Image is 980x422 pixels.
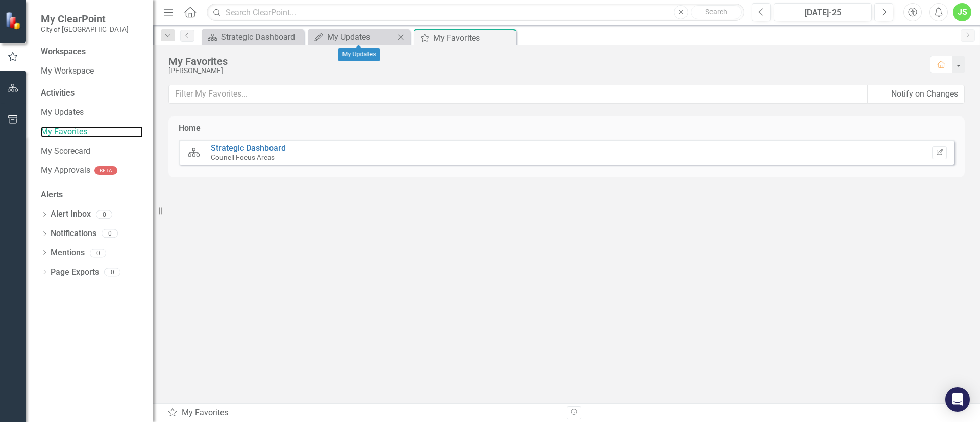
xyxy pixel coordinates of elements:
div: Strategic Dashboard [221,31,301,43]
a: Strategic Dashboard [211,143,286,153]
small: City of [GEOGRAPHIC_DATA] [41,25,129,33]
div: Notify on Changes [891,88,958,100]
a: Alert Inbox [51,208,91,220]
div: [DATE]-25 [777,7,868,19]
button: Search [691,5,742,19]
a: My Workspace [41,65,143,77]
img: ClearPoint Strategy [5,12,23,30]
div: 0 [104,268,120,277]
input: Search ClearPoint... [207,4,744,21]
div: My Favorites [168,56,920,67]
a: Page Exports [51,267,99,278]
a: My Favorites [41,126,143,138]
div: Home [179,123,201,134]
button: Set Home Page [932,146,947,159]
a: My Approvals [41,165,90,176]
a: My Updates [41,107,143,119]
div: BETA [94,166,117,175]
span: Search [705,8,727,16]
div: My Favorites [167,407,559,419]
a: My Scorecard [41,146,143,157]
div: Workspaces [41,46,86,58]
div: [PERSON_NAME] [168,67,920,75]
small: Council Focus Areas [211,153,275,161]
div: My Updates [338,48,380,61]
div: 0 [96,210,112,219]
a: Mentions [51,247,85,259]
span: My ClearPoint [41,13,129,25]
div: 0 [90,249,106,257]
button: JS [953,3,971,21]
a: Notifications [51,228,96,240]
div: My Updates [327,31,395,43]
div: 0 [102,229,118,238]
div: My Favorites [433,32,513,44]
div: Open Intercom Messenger [945,387,970,412]
a: Strategic Dashboard [204,31,301,43]
button: [DATE]-25 [774,3,872,21]
input: Filter My Favorites... [168,85,868,104]
a: My Updates [310,31,395,43]
div: Alerts [41,189,143,201]
div: Activities [41,87,143,99]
